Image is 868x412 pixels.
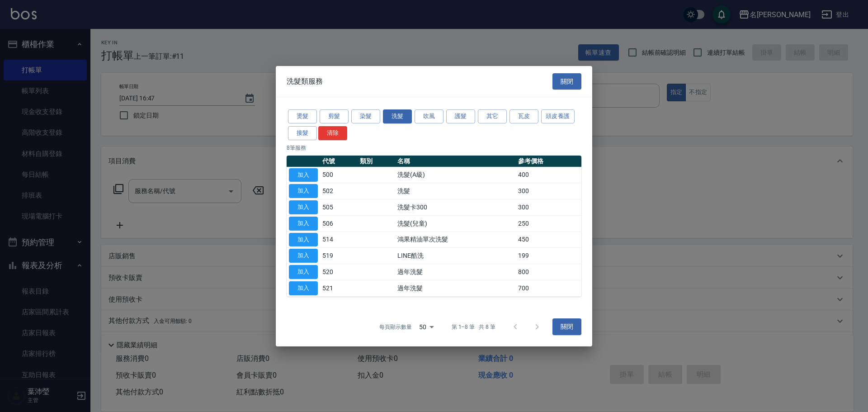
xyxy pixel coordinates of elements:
td: 過年洗髮 [395,264,516,280]
td: LINE酷洗 [395,248,516,264]
th: 名稱 [395,155,516,167]
button: 清除 [318,126,347,140]
td: 520 [320,264,358,280]
td: 505 [320,199,358,215]
button: 接髮 [288,126,317,140]
td: 500 [320,167,358,183]
td: 506 [320,215,358,232]
p: 8 筆服務 [287,143,581,152]
button: 洗髮 [383,109,412,123]
td: 300 [516,183,581,199]
td: 502 [320,183,358,199]
td: 700 [516,280,581,296]
td: 199 [516,248,581,264]
button: 關閉 [552,73,581,90]
button: 加入 [289,184,318,198]
td: 450 [516,232,581,248]
button: 加入 [289,200,318,214]
td: 250 [516,215,581,232]
td: 過年洗髮 [395,280,516,296]
p: 第 1–8 筆 共 8 筆 [452,323,495,331]
button: 頭皮養護 [541,109,575,123]
button: 加入 [289,265,318,279]
td: 洗髮卡300 [395,199,516,215]
button: 加入 [289,249,318,263]
td: 鴻果精油單次洗髮 [395,232,516,248]
td: 洗髮 [395,183,516,199]
button: 燙髮 [288,109,317,123]
button: 加入 [289,217,318,231]
button: 其它 [478,109,507,123]
button: 加入 [289,168,318,182]
td: 300 [516,199,581,215]
button: 瓦皮 [509,109,538,123]
button: 加入 [289,281,318,295]
button: 護髮 [446,109,475,123]
th: 代號 [320,155,358,167]
td: 400 [516,167,581,183]
button: 加入 [289,232,318,246]
td: 800 [516,264,581,280]
td: 洗髮(A級) [395,167,516,183]
td: 514 [320,232,358,248]
p: 每頁顯示數量 [379,323,412,331]
div: 50 [415,314,437,339]
button: 染髮 [351,109,380,123]
button: 吹風 [415,109,443,123]
button: 關閉 [552,318,581,335]
button: 剪髮 [320,109,349,123]
th: 參考價格 [516,155,581,167]
td: 521 [320,280,358,296]
span: 洗髮類服務 [287,77,323,86]
th: 類別 [358,155,395,167]
td: 519 [320,248,358,264]
td: 洗髮(兒童) [395,215,516,232]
